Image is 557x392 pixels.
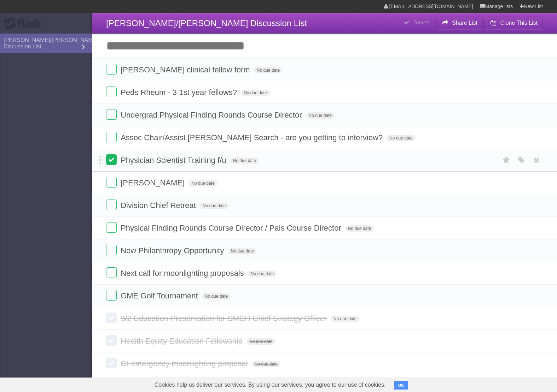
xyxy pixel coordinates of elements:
[306,112,335,119] span: No due date
[106,64,117,75] label: Done
[331,316,359,322] span: No due date
[252,361,280,367] span: No due date
[246,338,275,345] span: No due date
[248,271,277,277] span: No due date
[106,87,117,97] label: Done
[121,269,246,278] span: Next call for moonlighting proposals
[230,158,259,164] span: No due date
[228,248,257,254] span: No due date
[394,381,408,390] button: OK
[121,246,226,255] span: New Philanthropy Opportunity
[121,201,198,210] span: Division Chief Retreat
[106,109,117,120] label: Done
[106,290,117,301] label: Done
[121,65,252,74] span: [PERSON_NAME] clinical fellow form
[387,135,415,141] span: No due date
[106,358,117,368] label: Done
[121,156,228,165] span: Physician Scientist Training f/u
[121,359,250,368] span: GI emergency moonlighting proposal
[106,18,307,28] span: [PERSON_NAME]/[PERSON_NAME] Discussion List
[106,132,117,142] label: Done
[500,154,513,166] label: Star task
[121,291,199,300] span: GME Golf Tournament
[345,225,374,232] span: No due date
[121,314,329,323] span: 9/2 Education Presentation for SMCH Chief Strategy Officer
[121,111,303,119] span: Undergrad Physical Finding Rounds Course Director
[500,20,538,26] b: Clone This List
[4,17,46,30] div: Flask
[200,203,228,209] span: No due date
[188,180,217,186] span: No due date
[106,200,117,210] label: Done
[413,19,429,25] b: Saved
[121,133,384,142] span: Assoc Chair/Assist [PERSON_NAME] Search - are you getting to interview?
[436,17,483,29] button: Share List
[202,293,231,299] span: No due date
[106,177,117,188] label: Done
[106,245,117,255] label: Done
[106,313,117,323] label: Done
[485,17,543,29] button: Clone This List
[121,178,186,187] span: [PERSON_NAME]
[106,267,117,278] label: Done
[147,378,393,392] span: Cookies help us deliver our services. By using our services, you agree to our use of cookies.
[121,337,244,345] span: Health Equity Education Fellowship
[121,88,239,97] span: Peds Rheum - 3 1st year fellows?
[106,335,117,346] label: Done
[254,67,283,73] span: No due date
[106,222,117,233] label: Done
[106,154,117,165] label: Done
[452,20,477,26] b: Share List
[241,90,269,96] span: No due date
[121,224,343,232] span: Physical Finding Rounds Course Director / Pals Course Director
